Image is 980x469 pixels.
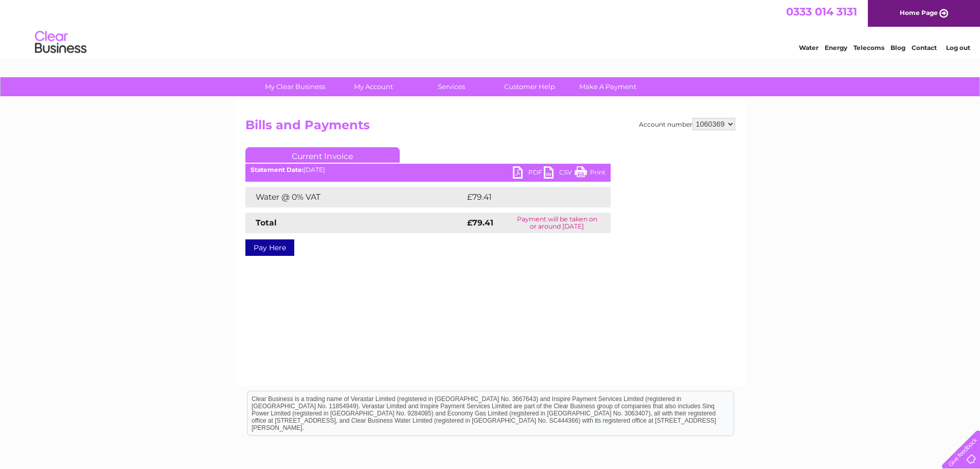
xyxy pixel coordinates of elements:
[245,239,294,256] a: Pay Here
[245,147,400,163] a: Current Invoice
[245,166,611,173] div: [DATE]
[513,166,544,181] a: PDF
[799,44,818,51] a: Water
[786,5,857,18] a: 0333 014 3131
[544,166,575,181] a: CSV
[639,118,735,130] div: Account number
[565,77,650,96] a: Make A Payment
[247,6,734,50] div: Clear Business is a trading name of Verastar Limited (registered in [GEOGRAPHIC_DATA] No. 3667643...
[575,166,605,181] a: Print
[253,77,337,96] a: My Clear Business
[331,77,416,96] a: My Account
[465,187,589,207] td: £79.41
[825,44,847,51] a: Energy
[890,44,905,51] a: Blog
[256,218,277,228] strong: Total
[853,44,884,51] a: Telecoms
[487,77,572,96] a: Customer Help
[245,187,465,207] td: Water @ 0% VAT
[504,213,611,233] td: Payment will be taken on or around [DATE]
[946,44,970,51] a: Log out
[245,118,735,137] h2: Bills and Payments
[34,27,87,58] img: logo.png
[467,218,493,228] strong: £79.41
[409,77,494,96] a: Services
[912,44,937,51] a: Contact
[251,166,304,173] b: Statement Date:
